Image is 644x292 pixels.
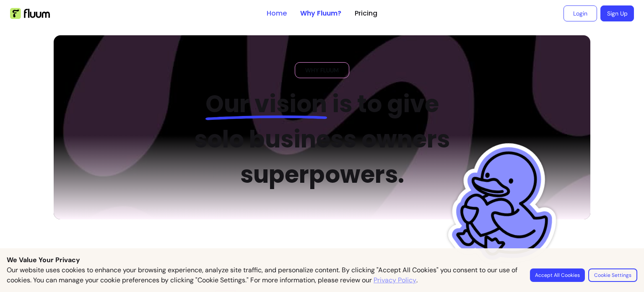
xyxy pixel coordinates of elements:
[267,8,287,18] a: Home
[205,87,327,121] span: Our vision
[7,265,520,285] p: Our website uses cookies to enhance your browsing experience, analyze site traffic, and personali...
[7,255,637,265] p: We Value Your Privacy
[530,268,585,282] button: Accept All Cookies
[563,5,597,21] a: Login
[600,5,634,21] a: Sign Up
[355,8,377,18] a: Pricing
[374,275,416,285] a: Privacy Policy
[180,87,464,192] h2: is to give solo business owners superpowers.
[302,66,342,74] span: WHY FLUUM
[10,8,50,19] img: Fluum Logo
[300,8,341,18] a: Why Fluum?
[588,268,637,282] button: Cookie Settings
[441,122,573,287] img: Fluum Duck sticker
